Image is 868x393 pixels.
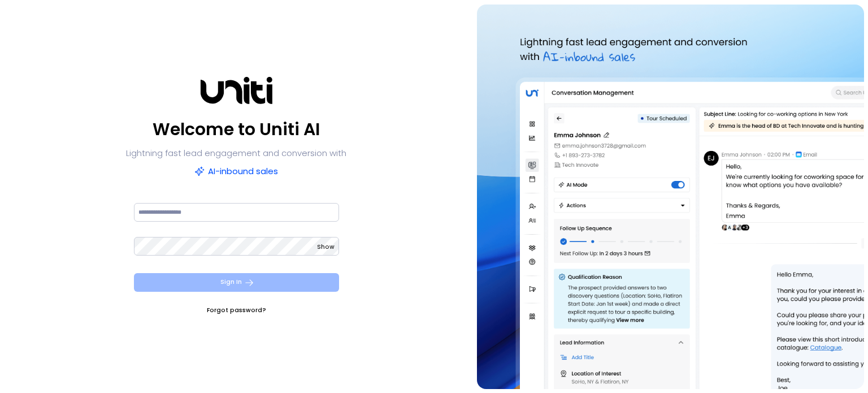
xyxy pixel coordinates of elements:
[126,145,346,161] p: Lightning fast lead engagement and conversion with
[153,116,320,143] p: Welcome to Uniti AI
[194,163,278,179] p: AI-inbound sales
[317,241,335,253] button: Show
[477,5,863,389] img: auth-hero.png
[134,273,339,292] button: Sign In
[317,243,335,251] span: Show
[207,305,266,316] a: Forgot password?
